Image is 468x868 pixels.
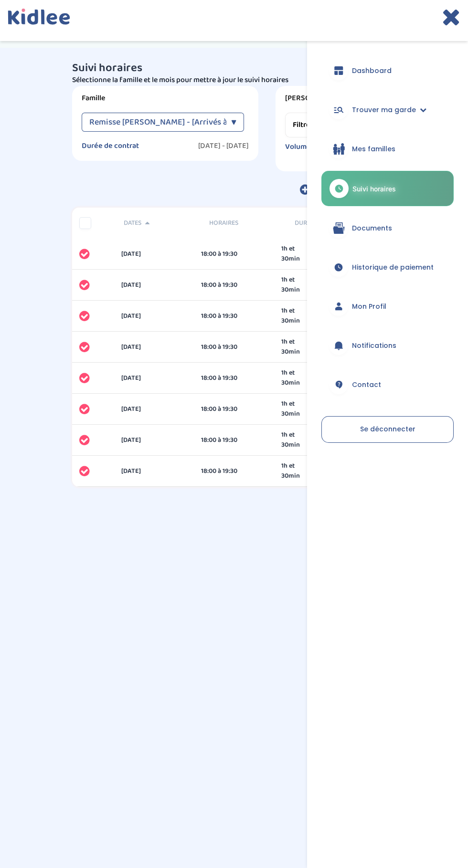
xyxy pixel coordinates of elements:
span: Se déconnecter [360,424,415,434]
span: 1h et 30min [281,368,305,388]
a: Mon Profil [321,289,454,324]
div: 18:00 à 19:30 [201,311,266,321]
label: [PERSON_NAME] affichée [285,94,386,103]
div: 18:00 à 19:30 [201,373,266,383]
div: Durée [287,218,321,228]
a: Mes familles [321,132,454,166]
div: 18:00 à 19:30 [201,249,266,259]
span: Notifications [352,341,396,351]
p: Sélectionne la famille et le mois pour mettre à jour le suivi horaires [72,74,396,86]
a: Contact [321,367,454,402]
label: Durée de contrat [82,141,139,151]
span: 1h et 30min [281,337,305,357]
a: Se déconnecter [321,416,454,443]
span: 1h et 30min [281,275,305,295]
div: 18:00 à 19:30 [201,280,266,290]
span: Remisse [PERSON_NAME] - [Arrivés à terme] [89,113,254,132]
span: 1h et 30min [281,244,305,264]
div: 18:00 à 19:30 [201,466,266,476]
span: 1h et 30min [281,306,305,326]
span: Mon Profil [352,302,386,312]
span: 1h et 30min [281,461,305,481]
span: Contact [352,380,381,390]
a: Dashboard [321,53,454,88]
span: Historique de paiement [352,262,434,272]
div: [DATE] [114,280,194,290]
div: [DATE] [114,373,194,383]
div: [DATE] [114,404,194,414]
div: [DATE] [114,342,194,352]
div: Dates [117,218,202,228]
a: Documents [321,211,454,245]
label: [DATE] - [DATE] [198,141,249,151]
a: Trouver ma garde [321,93,454,127]
div: [DATE] [114,466,194,476]
a: Historique de paiement [321,250,454,284]
span: Horaires [209,218,280,228]
span: Trouver ma garde [352,105,416,115]
button: Ajouter un horaire [286,179,396,200]
div: 18:00 à 19:30 [201,435,266,445]
div: [DATE] [114,435,194,445]
a: Suivi horaires [321,171,454,206]
div: [DATE] [114,311,194,321]
span: 1h et 30min [281,430,305,450]
div: [DATE] [114,249,194,259]
label: Volume de cette période [285,142,368,152]
a: Notifications [321,328,454,363]
div: 18:00 à 19:30 [201,342,266,352]
span: Documents [352,223,392,233]
span: 1h et 30min [281,399,305,419]
div: ▼ [231,113,236,132]
span: Suivi horaires [352,184,396,194]
div: 18:00 à 19:30 [201,404,266,414]
label: Famille [82,94,249,103]
h3: Suivi horaires [72,62,396,74]
span: Mes familles [352,144,395,154]
span: Dashboard [352,66,392,76]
